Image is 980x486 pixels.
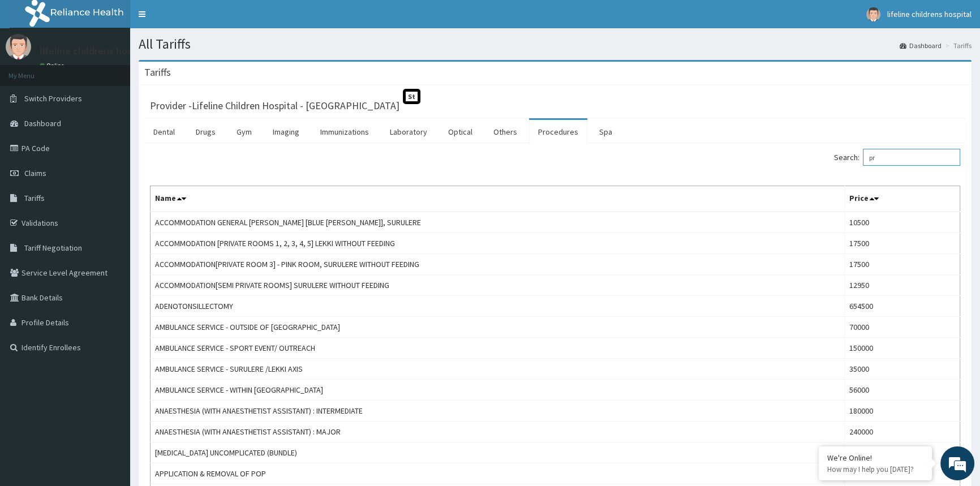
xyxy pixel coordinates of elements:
[529,120,587,144] a: Procedures
[844,359,960,380] td: 35000
[66,143,156,257] span: We're online!
[887,9,972,19] span: lifeline childrens hospital
[151,317,845,338] td: AMBULANCE SERVICE - OUTSIDE OF [GEOGRAPHIC_DATA]
[59,63,190,78] div: Chat with us now
[151,380,845,401] td: AMBULANCE SERVICE - WITHIN [GEOGRAPHIC_DATA]
[151,463,845,484] td: APPLICATION & REMOVAL OF POP
[24,193,45,203] span: Tariffs
[311,120,378,144] a: Immunizations
[150,101,399,111] h3: Provider - Lifeline Children Hospital - [GEOGRAPHIC_DATA]
[144,67,171,78] h3: Tariffs
[139,37,972,51] h1: All Tariffs
[827,465,923,474] p: How may I help you today?
[151,212,845,233] td: ACCOMMODATION GENERAL [PERSON_NAME] [BLUE [PERSON_NAME]], SURULERE
[866,7,880,21] img: User Image
[227,120,261,144] a: Gym
[844,275,960,296] td: 12950
[381,120,436,144] a: Laboratory
[863,149,960,166] input: Search:
[439,120,482,144] a: Optical
[943,41,972,50] li: Tariffs
[844,380,960,401] td: 56000
[187,120,225,144] a: Drugs
[24,118,61,128] span: Dashboard
[403,89,420,104] span: St
[24,168,46,178] span: Claims
[484,120,526,144] a: Others
[827,453,923,463] div: We're Online!
[151,186,845,212] th: Name
[24,93,82,104] span: Switch Providers
[151,233,845,254] td: ACCOMMODATION [PRIVATE ROOMS 1, 2, 3, 4, 5] LEKKI WITHOUT FEEDING
[21,57,46,85] img: d_794563401_company_1708531726252_794563401
[40,46,152,56] p: lifeline childrens hospital
[844,401,960,422] td: 180000
[151,401,845,422] td: ANAESTHESIA (WITH ANAESTHETIST ASSISTANT) : INTERMEDIATE
[590,120,621,144] a: Spa
[834,149,960,166] label: Search:
[844,317,960,338] td: 70000
[264,120,308,144] a: Imaging
[6,34,31,59] img: User Image
[844,212,960,233] td: 10500
[151,442,845,463] td: [MEDICAL_DATA] UNCOMPLICATED (BUNDLE)
[6,309,216,349] textarea: Type your message and hit 'Enter'
[151,422,845,442] td: ANAESTHESIA (WITH ANAESTHETIST ASSISTANT) : MAJOR
[151,296,845,317] td: ADENOTONSILLECTOMY
[186,6,213,33] div: Minimize live chat window
[151,338,845,359] td: AMBULANCE SERVICE - SPORT EVENT/ OUTREACH
[40,62,67,70] a: Online
[844,442,960,463] td: 833000
[900,41,942,50] a: Dashboard
[144,120,184,144] a: Dental
[844,186,960,212] th: Price
[844,296,960,317] td: 654500
[151,275,845,296] td: ACCOMMODATION[SEMI PRIVATE ROOMS] SURULERE WITHOUT FEEDING
[844,338,960,359] td: 150000
[844,233,960,254] td: 17500
[151,359,845,380] td: AMBULANCE SERVICE - SURULERE /LEKKI AXIS
[844,422,960,442] td: 240000
[844,254,960,275] td: 17500
[151,254,845,275] td: ACCOMMODATION[PRIVATE ROOM 3] - PINK ROOM, SURULERE WITHOUT FEEDING
[24,243,82,253] span: Tariff Negotiation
